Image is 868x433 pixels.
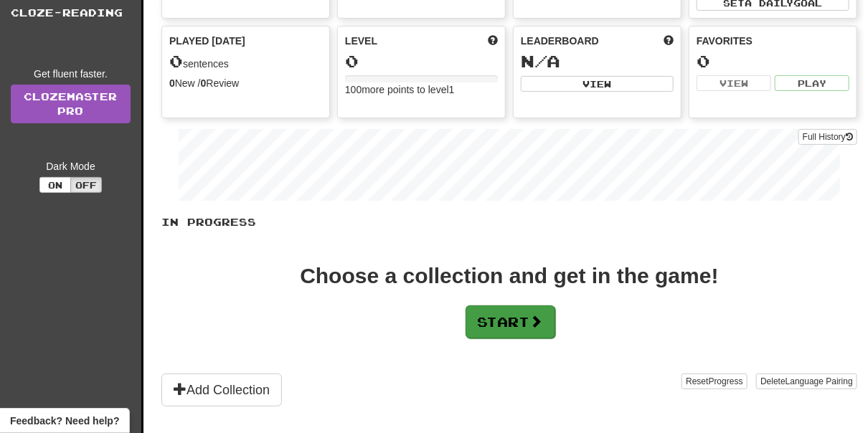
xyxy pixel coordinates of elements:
[161,373,282,406] button: Add Collection
[521,51,560,71] span: N/A
[345,82,498,97] div: 100 more points to level 1
[70,177,102,193] button: Off
[10,414,119,428] span: Open feedback widget
[798,129,857,145] button: Full History
[39,177,71,193] button: On
[169,51,183,71] span: 0
[786,376,853,386] span: Language Pairing
[169,77,175,89] strong: 0
[697,75,771,91] button: View
[169,34,245,48] span: Played [DATE]
[697,52,849,70] div: 0
[11,159,131,173] div: Dark Mode
[709,376,743,386] span: Progress
[697,34,849,48] div: Favorites
[345,34,377,48] span: Level
[521,76,674,92] button: View
[664,34,674,48] span: This week in points, UTC
[466,305,555,338] button: Start
[488,34,498,48] span: Score more points to level up
[201,77,207,89] strong: 0
[161,215,857,229] p: In Progress
[11,67,131,81] div: Get fluent faster.
[345,52,498,70] div: 0
[169,52,322,71] div: sentences
[756,373,857,389] button: DeleteLanguage Pairing
[681,373,747,389] button: ResetProgress
[11,85,131,123] a: ClozemasterPro
[300,265,718,287] div: Choose a collection and get in the game!
[169,76,322,90] div: New / Review
[521,34,599,48] span: Leaderboard
[775,75,849,91] button: Play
